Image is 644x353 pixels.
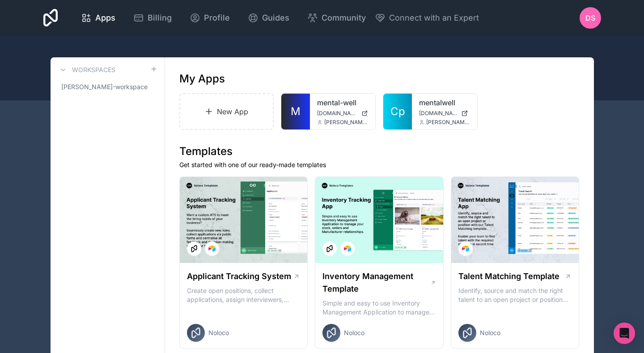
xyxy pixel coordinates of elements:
h1: Applicant Tracking System [187,270,291,283]
a: New App [179,93,274,130]
span: Noloco [344,328,364,337]
button: Connect with an Expert [375,12,479,24]
span: Cp [390,104,405,119]
p: Simple and easy to use Inventory Management Application to manage your stock, orders and Manufact... [322,299,436,317]
span: Community [322,12,366,24]
h1: Templates [179,144,580,159]
a: [DOMAIN_NAME] [419,110,470,117]
a: Workspaces [58,65,115,75]
a: [DOMAIN_NAME] [317,110,368,117]
span: Billing [148,12,172,24]
h1: Inventory Management Template [322,270,430,295]
a: mentalwell [419,97,470,108]
span: Connect with an Expert [389,12,479,24]
span: [PERSON_NAME][EMAIL_ADDRESS][DOMAIN_NAME] [426,119,470,126]
p: Identify, source and match the right talent to an open project or position with our Talent Matchi... [458,286,572,304]
img: Airtable Logo [344,245,351,252]
h3: Workspaces [72,65,115,74]
h1: My Apps [179,72,225,86]
span: [DOMAIN_NAME] [317,110,358,117]
span: Profile [204,12,230,24]
span: [PERSON_NAME][EMAIL_ADDRESS][DOMAIN_NAME] [324,119,368,126]
span: Noloco [480,328,500,337]
img: Airtable Logo [462,245,469,252]
span: Noloco [208,328,229,337]
a: mental-well [317,97,368,108]
a: Billing [126,8,179,28]
a: Profile [182,8,237,28]
p: Get started with one of our ready-made templates [179,160,580,169]
a: Guides [241,8,297,28]
span: Guides [262,12,289,24]
h1: Talent Matching Template [458,270,559,283]
img: Airtable Logo [208,245,216,252]
span: DS [585,13,595,23]
span: [PERSON_NAME]-workspace [61,82,148,91]
a: Cp [383,94,412,129]
p: Create open positions, collect applications, assign interviewers, centralise candidate feedback a... [187,286,301,304]
span: [DOMAIN_NAME] [419,110,458,117]
a: Apps [74,8,123,28]
a: Community [300,8,373,28]
a: [PERSON_NAME]-workspace [58,79,157,95]
div: Open Intercom Messenger [614,323,635,344]
span: Apps [95,12,115,24]
span: M [291,104,301,119]
a: M [281,94,310,129]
